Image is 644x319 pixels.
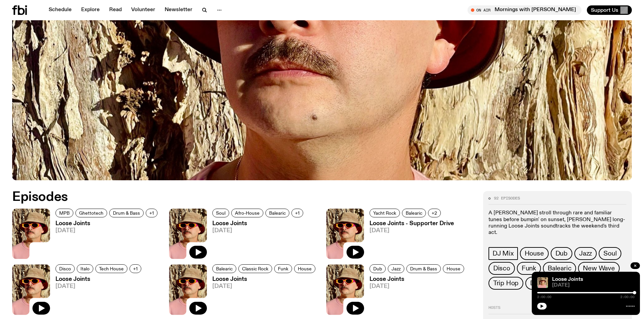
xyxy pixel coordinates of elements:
[55,284,143,289] span: [DATE]
[525,277,573,290] a: Drum & Bass
[212,264,236,273] a: Balearic
[364,276,466,315] a: Loose Joints[DATE]
[391,266,401,271] span: Jazz
[488,210,626,236] p: A [PERSON_NAME] stroll through rare and familiar tunes before bumpin' on sunset, [PERSON_NAME] lo...
[517,262,541,275] a: Funk
[212,276,317,282] h3: Loose Joints
[75,209,107,217] a: Ghettotech
[410,266,437,271] span: Drum & Bass
[579,250,592,257] span: Jazz
[551,247,572,260] a: Dub
[552,277,583,282] a: Loose Joints
[488,247,518,260] a: DJ Mix
[80,266,90,271] span: Italo
[59,266,71,271] span: Disco
[235,210,260,215] span: Afro-House
[488,306,626,314] h2: Hosts
[212,228,305,234] span: [DATE]
[55,264,75,273] a: Disco
[55,228,160,234] span: [DATE]
[447,266,460,271] span: House
[578,262,619,275] a: New Wave
[298,266,312,271] span: House
[369,209,400,217] a: Yacht Rock
[216,210,225,215] span: Soul
[12,191,423,203] h2: Episodes
[599,247,621,260] a: Soul
[109,209,144,217] a: Drum & Bass
[99,266,124,271] span: Tech House
[146,209,158,217] button: +1
[364,221,454,259] a: Loose Joints - Supporter Drive[DATE]
[369,276,466,282] h3: Loose Joints
[326,209,364,259] img: Tyson stands in front of a paperbark tree wearing orange sunglasses, a suede bucket hat and a pin...
[587,5,632,15] button: Support Us
[552,283,635,288] span: [DATE]
[530,280,568,287] span: Drum & Bass
[373,266,382,271] span: Dub
[55,209,73,217] a: MPB
[274,264,292,273] a: Funk
[133,266,138,271] span: +1
[291,209,303,217] button: +1
[583,265,615,272] span: New Wave
[169,264,207,315] img: Tyson stands in front of a paperbark tree wearing orange sunglasses, a suede bucket hat and a pin...
[388,264,404,273] a: Jazz
[443,264,464,273] a: House
[242,266,268,271] span: Classic Rock
[207,276,317,315] a: Loose Joints[DATE]
[406,264,441,273] a: Drum & Bass
[555,250,568,257] span: Dub
[149,210,154,215] span: +1
[231,209,263,217] a: Afro-House
[161,5,196,15] a: Newsletter
[493,265,510,272] span: Disco
[265,209,289,217] a: Balearic
[574,247,597,260] a: Jazz
[212,221,305,227] h3: Loose Joints
[620,295,635,299] span: 2:00:00
[369,228,454,234] span: [DATE]
[113,210,140,215] span: Drum & Bass
[278,266,288,271] span: Funk
[12,264,50,315] img: Tyson stands in front of a paperbark tree wearing orange sunglasses, a suede bucket hat and a pin...
[603,250,617,257] span: Soul
[55,221,160,227] h3: Loose Joints
[50,276,143,315] a: Loose Joints[DATE]
[50,221,160,259] a: Loose Joints[DATE]
[428,209,441,217] button: +2
[488,262,515,275] a: Disco
[537,295,551,299] span: 2:00:00
[537,277,548,288] img: Tyson stands in front of a paperbark tree wearing orange sunglasses, a suede bucket hat and a pin...
[494,196,520,200] span: 92 episodes
[294,264,315,273] a: House
[212,209,229,217] a: Soul
[207,221,305,259] a: Loose Joints[DATE]
[127,5,159,15] a: Volunteer
[543,262,576,275] a: Balearic
[548,265,571,272] span: Balearic
[59,210,70,215] span: MPB
[488,277,523,290] a: Trip Hop
[238,264,272,273] a: Classic Rock
[216,266,233,271] span: Balearic
[79,210,103,215] span: Ghettotech
[525,250,544,257] span: House
[129,264,141,273] button: +1
[269,210,286,215] span: Balearic
[369,264,386,273] a: Dub
[493,250,514,257] span: DJ Mix
[369,284,466,289] span: [DATE]
[432,210,437,215] span: +2
[493,280,519,287] span: Trip Hop
[295,210,300,215] span: +1
[468,5,581,15] button: On AirMornings with [PERSON_NAME]
[77,5,104,15] a: Explore
[522,265,536,272] span: Funk
[95,264,127,273] a: Tech House
[402,209,426,217] a: Balearic
[45,5,76,15] a: Schedule
[369,221,454,227] h3: Loose Joints - Supporter Drive
[12,209,50,259] img: Tyson stands in front of a paperbark tree wearing orange sunglasses, a suede bucket hat and a pin...
[212,284,317,289] span: [DATE]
